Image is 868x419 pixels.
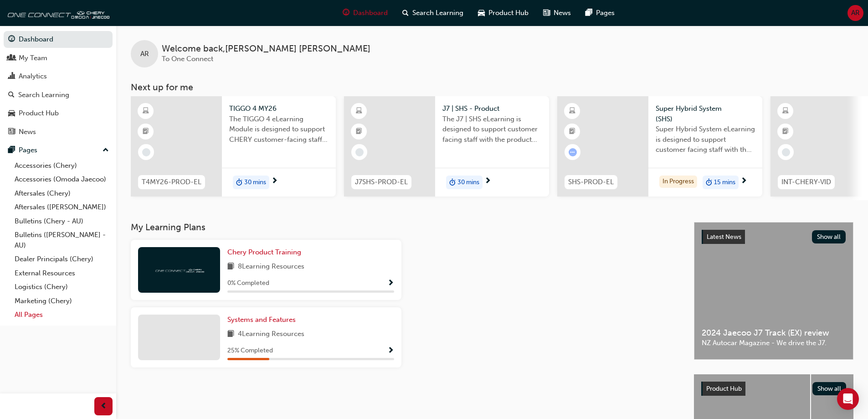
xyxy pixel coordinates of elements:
[100,401,107,412] span: prev-icon
[4,29,113,142] button: DashboardMy TeamAnalyticsSearch LearningProduct HubNews
[8,146,15,155] span: pages-icon
[271,177,278,186] span: next-icon
[5,4,109,22] img: oneconnect
[4,68,113,85] a: Analytics
[11,186,113,201] a: Aftersales (Chery)
[335,4,395,22] a: guage-iconDashboard
[142,148,150,156] span: learningRecordVerb_NONE-icon
[4,124,113,140] a: News
[4,31,113,48] a: Dashboard
[851,8,860,18] span: AR
[103,145,109,156] span: up-icon
[4,105,113,122] a: Product Hub
[471,4,536,22] a: car-iconProduct Hub
[11,200,113,214] a: Aftersales ([PERSON_NAME])
[227,247,305,258] a: Chery Product Training
[4,50,113,67] a: My Team
[781,177,831,187] span: INT-CHERY-VID
[707,233,741,241] span: Latest News
[11,294,113,308] a: Marketing (Chery)
[140,49,149,59] span: AR
[238,329,304,340] span: 4 Learning Resources
[442,114,542,145] span: The J7 | SHS eLearning is designed to support customer facing staff with the product and sales in...
[344,96,549,197] a: J7SHS-PROD-ELJ7 | SHS - ProductThe J7 | SHS eLearning is designed to support customer facing staf...
[578,4,622,22] a: pages-iconPages
[702,338,846,348] span: NZ Autocar Magazine - We drive the J7.
[11,214,113,228] a: Bulletins (Chery - AU)
[812,382,847,395] button: Show all
[154,265,204,274] img: oneconnect
[569,148,577,156] span: learningRecordVerb_ATTEMPT-icon
[11,172,113,186] a: Accessories (Omoda Jaecoo)
[442,103,542,114] span: J7 | SHS - Product
[143,126,149,138] span: booktick-icon
[536,4,578,22] a: news-iconNews
[449,176,456,188] span: duration-icon
[4,142,113,159] button: Pages
[412,8,463,18] span: Search Learning
[702,230,846,244] a: Latest NewsShow all
[387,347,394,355] span: Show Progress
[395,4,471,22] a: search-iconSearch Learning
[782,126,789,138] span: booktick-icon
[568,177,614,187] span: SHS-PROD-EL
[586,7,592,19] span: pages-icon
[356,105,362,117] span: learningResourceType_ELEARNING-icon
[236,176,242,188] span: duration-icon
[11,308,113,322] a: All Pages
[812,230,846,243] button: Show all
[131,222,679,233] h3: My Learning Plans
[782,148,790,156] span: learningRecordVerb_NONE-icon
[11,228,113,252] a: Bulletins ([PERSON_NAME] - AU)
[387,345,394,357] button: Show Progress
[11,280,113,294] a: Logistics (Chery)
[387,279,394,288] span: Show Progress
[227,261,234,273] span: book-icon
[19,53,47,63] div: My Team
[656,124,755,155] span: Super Hybrid System eLearning is designed to support customer facing staff with the understanding...
[19,108,59,119] div: Product Hub
[488,8,529,18] span: Product Hub
[116,82,868,93] h3: Next up for me
[702,328,846,338] span: 2024 Jaecoo J7 Track (EX) review
[353,8,388,18] span: Dashboard
[714,177,735,188] span: 15 mins
[131,96,336,197] a: T4MY26-PROD-ELTIGGO 4 MY26The TIGGO 4 eLearning Module is designed to support CHERY customer-faci...
[227,278,269,289] span: 0 % Completed
[457,177,479,188] span: 30 mins
[162,44,370,54] span: Welcome back , [PERSON_NAME] [PERSON_NAME]
[356,126,362,138] span: booktick-icon
[227,316,296,324] span: Systems and Features
[355,177,408,187] span: J7SHS-PROD-EL
[484,177,491,186] span: next-icon
[227,346,273,356] span: 25 % Completed
[740,177,747,186] span: next-icon
[244,177,266,188] span: 30 mins
[478,7,485,19] span: car-icon
[8,72,15,81] span: chart-icon
[656,103,755,124] span: Super Hybrid System (SHS)
[387,278,394,289] button: Show Progress
[569,105,575,117] span: learningResourceType_ELEARNING-icon
[557,96,762,197] a: SHS-PROD-ELSuper Hybrid System (SHS)Super Hybrid System eLearning is designed to support customer...
[11,252,113,266] a: Dealer Principals (Chery)
[402,7,409,19] span: search-icon
[143,105,149,117] span: learningResourceType_ELEARNING-icon
[554,8,571,18] span: News
[227,329,234,340] span: book-icon
[596,8,615,18] span: Pages
[569,126,575,138] span: booktick-icon
[18,90,69,100] div: Search Learning
[8,109,15,118] span: car-icon
[847,5,863,21] button: AR
[782,105,789,117] span: learningResourceType_ELEARNING-icon
[11,159,113,173] a: Accessories (Chery)
[543,7,550,19] span: news-icon
[706,176,712,188] span: duration-icon
[227,248,301,256] span: Chery Product Training
[142,177,201,187] span: T4MY26-PROD-EL
[8,128,15,136] span: news-icon
[355,148,364,156] span: learningRecordVerb_NONE-icon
